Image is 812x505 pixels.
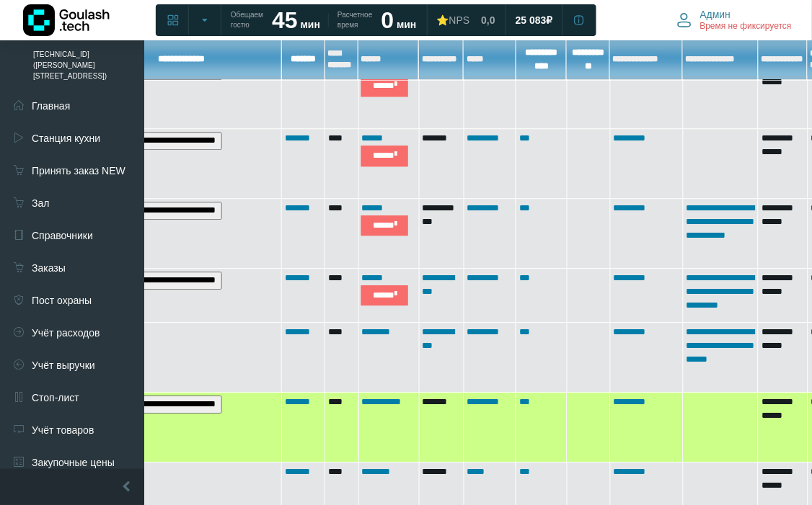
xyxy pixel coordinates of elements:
[222,7,425,33] a: Обещаем гостю 45 мин Расчетное время 0 мин
[700,8,731,21] span: Админ
[397,19,416,30] span: мин
[231,10,263,30] span: Обещаем гостю
[700,21,792,32] span: Время не фиксируется
[428,7,504,33] a: ⭐NPS 0,0
[449,14,470,26] span: NPS
[437,14,470,27] div: ⭐
[381,7,394,33] strong: 0
[516,14,547,27] span: 25 083
[507,7,562,33] a: 25 083 ₽
[481,14,495,27] span: 0,0
[272,7,298,33] strong: 45
[547,14,553,27] span: ₽
[301,19,320,30] span: мин
[23,4,110,36] img: Логотип компании Goulash.tech
[337,10,372,30] span: Расчетное время
[668,5,800,35] button: Админ Время не фиксируется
